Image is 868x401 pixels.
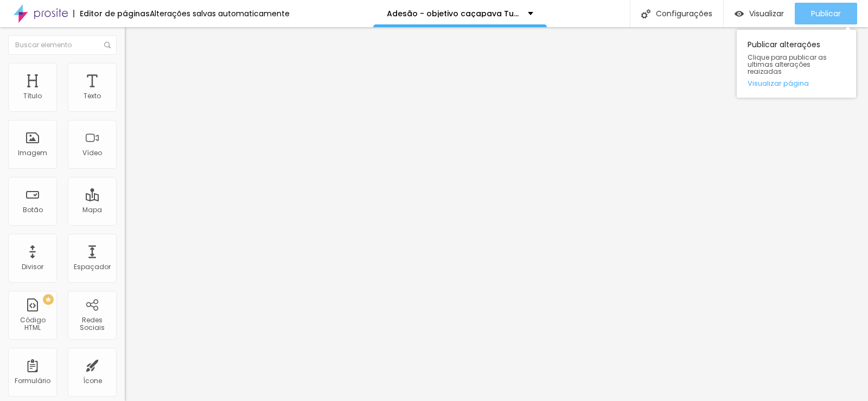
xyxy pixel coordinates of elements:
a: Visualizar página [748,80,845,87]
div: Alterações salvas automaticamente [150,10,290,17]
div: Vídeo [82,149,102,157]
span: Visualizar [749,9,784,18]
img: view-1.svg [735,9,744,18]
div: Divisor [22,263,43,271]
div: Espaçador [74,263,111,271]
p: Adesão - objetivo caçapava Turmas 2025 [387,10,520,17]
div: Título [23,92,42,100]
div: Texto [84,92,101,100]
span: Clique para publicar as ultimas alterações reaizadas [748,54,845,75]
div: Formulário [15,377,50,385]
div: Código HTML [11,316,54,332]
div: Botão [23,206,43,214]
div: Mapa [82,206,102,214]
input: Buscar elemento [8,35,117,55]
div: Editor de páginas [73,10,150,17]
div: Imagem [18,149,47,157]
div: Redes Sociais [71,316,113,332]
img: Icone [104,42,111,48]
img: Icone [641,9,650,18]
button: Publicar [795,3,857,24]
div: Publicar alterações [737,30,856,98]
div: Ícone [83,377,102,385]
iframe: Editor [125,27,868,401]
button: Visualizar [724,3,795,24]
span: Publicar [811,9,841,18]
